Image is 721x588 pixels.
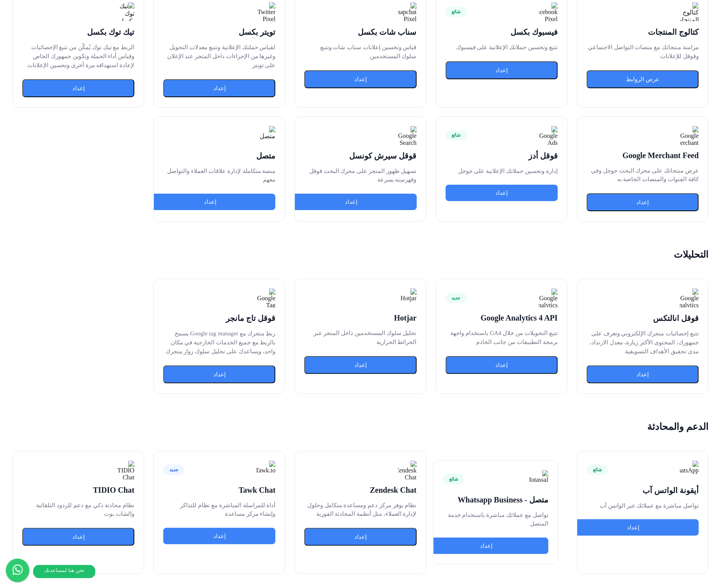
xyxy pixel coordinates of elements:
[530,470,548,489] img: Motassal
[163,501,275,519] p: أداة للمراسلة المباشرة مع نظام للتذاكر وإنشاء مركز مساعدة
[587,314,699,323] h3: قوقل انالتكس
[163,43,275,69] p: لقياس حملتك الإعلانية وتتبع معدلات التحويل وغيرها من الإجراءات داخل المتجر عند الإعلان على تويتر
[22,79,134,97] button: إعداد
[680,461,699,479] img: WhatsApp
[446,329,558,347] p: تتبع التحويلات من خلال GA4 باستخدام واجهة برمجة التطبيقات من جانب الخادم
[446,7,467,17] span: شائع
[257,126,275,145] img: متصل
[304,70,416,88] button: إعداد
[304,329,416,347] p: تحليل سلوك المستخدمين داخل المتجر عبر الخرائط الحرارية
[398,289,417,307] img: Hotjar
[446,61,558,79] button: إعداد
[568,519,699,536] a: إعداد
[304,528,416,546] button: إعداد
[587,43,699,61] p: مزامنة منتجاتك مع منصات التواصل الاجتماعي وقوقل للإعلانات
[446,151,558,160] h3: قوقل أدز
[446,130,467,141] span: شائع
[587,365,699,383] button: إعداد
[163,329,275,356] p: ربط متجرك مع Google tag manager يسمح بالربط مع جميع الخدمات الخارجية في مكان واحد، ويساعدك على تح...
[304,356,416,374] button: إعداد
[304,501,416,519] p: نظام يوفر مركز دعم ومساعدة متكامل وحلول لإدارة العملاء، مثل أنظمة المحادثة الفورية
[443,495,548,504] h3: متصل - Whatsapp Business
[304,314,416,323] h3: Hotjar
[3,421,718,432] h2: الدعم والمحادثة
[443,511,548,529] p: تواصل مع عملائك مباشرة باستخدام خدمة المتصل
[587,27,699,37] h3: كتالوج المنتجات
[22,501,134,519] p: نظام محادثة ذكي مع دعم للردود التلقائية والشات بوت
[304,27,416,37] h3: سناب شات بكسل
[587,486,699,495] h3: أيقونة الواتس آب
[145,194,275,210] a: إعداد
[163,365,275,383] button: إعداد
[446,185,558,201] button: إعداد
[163,528,275,544] button: إعداد
[446,293,467,303] span: جديد
[680,2,699,21] img: كتالوج المنتجات
[3,249,718,260] h2: التحليلات
[304,43,416,61] p: قياس وتحسين إعلانات سناب شات وتتبع سلوك المستخدمين
[446,356,558,374] button: إعداد
[22,528,134,546] button: إعداد
[587,166,699,184] p: عرض منتجاتك على محرك البحث جوجل وفي كافة القنوات والمنصات الخاصة به
[22,486,134,495] h3: TIDIO Chat
[257,289,275,307] img: Google Tag Manager
[446,167,558,176] p: إدارة وتحسين حملاتك الإعلانية على جوجل
[163,167,275,185] p: منصة متكاملة لإدارة علاقات العملاء والتواصل معهم
[398,461,417,479] img: Zendesk Chat
[163,27,275,37] h3: تويتر بكسل
[446,27,558,37] h3: فيسبوك بكسل
[286,194,416,210] a: إعداد
[163,79,275,97] button: إعداد
[587,501,699,510] p: تواصل مباشرة مع عملائك عبر الواتس آب
[587,70,699,88] button: عرض الروابط
[304,486,416,495] h3: Zendesk Chat
[398,126,417,145] img: Google Search Console
[116,2,134,21] img: تيك توك بكسل
[304,151,416,160] h3: قوقل سيرش كونسل
[116,461,134,479] img: TIDIO Chat
[22,27,134,37] h3: تيك توك بكسل
[587,329,699,356] p: تتبع إحصائيات متجرك الإلكتروني وتعرف على جمهورك، المحتوى الأكثر زيارة، معدل الارتداد، مدى تحقيق ا...
[539,289,558,307] img: Google Analytics 4 API
[587,193,699,211] button: إعداد
[257,461,275,479] img: Tawk.to
[424,538,548,554] a: إعداد
[163,486,275,495] h3: Tawk Chat
[257,2,275,21] img: Twitter Pixel
[587,151,699,160] h3: Google Merchant Feed
[398,2,417,21] img: Snapchat Pixel
[22,43,134,69] p: الربط مع تيك توك يُمكّن من تتبع الإحصائيات وقياس أداء الحملة وتكوين جمهورك الخاص لإعادة استهدافه ...
[680,289,699,307] img: Google Analytics
[680,126,699,145] img: Google Merchant Feed
[163,151,275,160] h3: متصل
[304,167,416,185] p: تسهيل ظهور المتجر على محرك البحث قوقل وفهرسته بسرعة
[446,43,558,52] p: تتبع وتحسين حملاتك الإعلانية على فيسبوك
[587,465,608,475] span: شائع
[163,465,184,475] span: جديد
[539,126,558,145] img: Google Ads
[446,314,558,323] h3: Google Analytics 4 API
[539,2,558,21] img: Facebook Pixel
[443,474,464,484] span: شائع
[163,314,275,323] h3: قوقل تاج مانجر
